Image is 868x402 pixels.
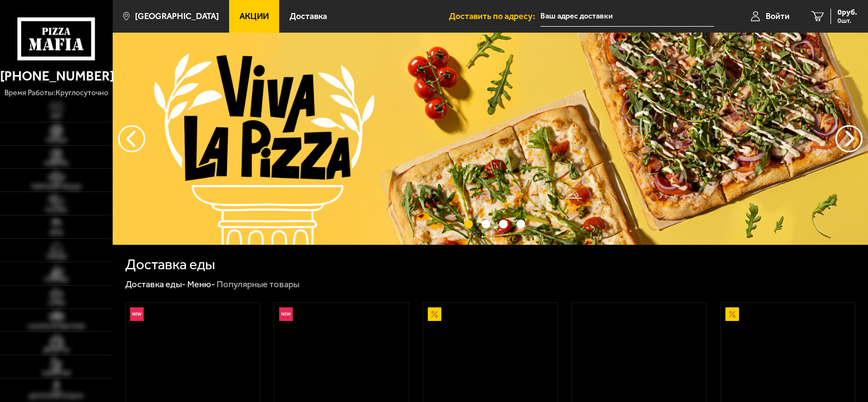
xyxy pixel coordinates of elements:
[766,12,790,21] span: Войти
[130,307,144,321] img: Новинка
[835,125,863,152] button: предыдущий
[135,12,219,21] span: [GEOGRAPHIC_DATA]
[838,9,857,16] span: 0 руб.
[217,279,299,290] div: Популярные товары
[279,307,293,321] img: Новинка
[482,220,490,228] button: точки переключения
[838,17,857,24] span: 0 шт.
[239,12,269,21] span: Акции
[516,220,525,228] button: точки переключения
[499,220,508,228] button: точки переключения
[464,220,473,228] button: точки переключения
[290,12,327,21] span: Доставка
[540,7,714,27] input: Ваш адрес доставки
[449,12,540,21] span: Доставить по адресу:
[187,279,215,289] a: Меню-
[428,307,441,321] img: Акционный
[725,307,739,321] img: Акционный
[125,279,186,289] a: Доставка еды-
[118,125,145,152] button: следующий
[125,257,215,272] h1: Доставка еды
